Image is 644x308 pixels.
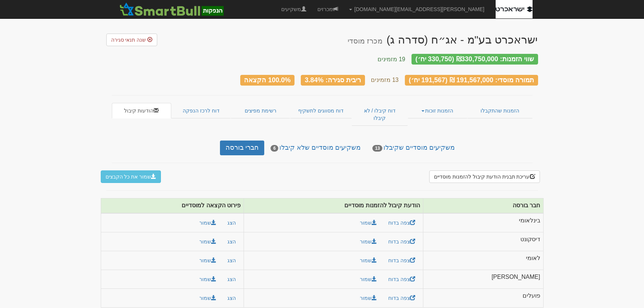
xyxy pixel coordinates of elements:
[194,254,221,267] button: שמור
[265,141,366,155] a: משקיעים מוסדיים שלא קיבלו6
[223,254,241,267] button: הצג
[383,235,420,248] a: צפה בדוח
[194,273,221,285] button: שמור
[355,273,382,285] a: שמור
[244,198,423,213] th: הודעת קיבול להזמנות מוסדיים
[371,77,399,83] small: 13 מזמינים
[405,75,538,86] div: תמורה מוסדי: 191,567,000 ₪ (191,567 יח׳)
[348,34,538,46] div: ישראכרט בע"מ - אג״ח (סדרה ג) - הנפקה פרטית
[423,288,543,307] td: פועלים
[352,103,407,126] a: דוח קיבלו / לא קיבלו
[423,232,543,251] td: דיסקונט
[171,103,231,118] a: דוח לרכז הנפקה
[423,198,543,213] th: חבר בורסה
[355,254,382,267] a: שמור
[429,170,540,183] button: עריכת תבנית הודעת קיבול להזמנות מוסדיים
[367,141,460,155] a: משקיעים מוסדיים שקיבלו13
[223,273,241,285] button: הצג
[106,34,158,46] a: שנה תנאי סגירה
[244,76,290,83] span: 100.0% הקצאה
[467,103,532,118] a: הזמנות שהתקבלו
[111,37,146,43] span: שנה תנאי סגירה
[290,103,352,118] a: דוח מסווגים לתשקיף
[220,141,264,155] a: חברי בורסה
[223,217,241,229] button: הצג
[423,270,543,288] td: [PERSON_NAME]
[372,145,382,152] span: 13
[355,235,382,248] a: שמור
[383,217,420,229] a: צפה בדוח
[383,292,420,304] a: צפה בדוח
[411,54,538,65] div: שווי הזמנות: ₪330,750,000 (330,750 יח׳)
[383,254,420,267] a: צפה בדוח
[194,217,221,229] button: שמור
[301,75,365,86] div: ריבית סגירה: 3.84%
[101,198,244,213] th: פירוט הקצאה למוסדיים
[423,251,543,270] td: לאומי
[423,213,543,232] td: בינלאומי
[231,103,290,118] a: רשימת מפיצים
[355,217,382,229] a: שמור
[223,235,241,248] button: הצג
[194,292,221,304] button: שמור
[355,292,382,304] a: שמור
[383,273,420,285] a: צפה בדוח
[408,103,467,118] a: הזמנות זוכות
[101,170,161,183] button: שמור את כל הקבצים
[378,56,405,62] small: 19 מזמינים
[271,145,278,152] span: 6
[194,235,221,248] button: שמור
[117,2,226,17] img: SmartBull Logo
[112,103,171,118] a: הודעות קיבול
[348,37,383,45] small: מכרז מוסדי
[223,292,241,304] button: הצג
